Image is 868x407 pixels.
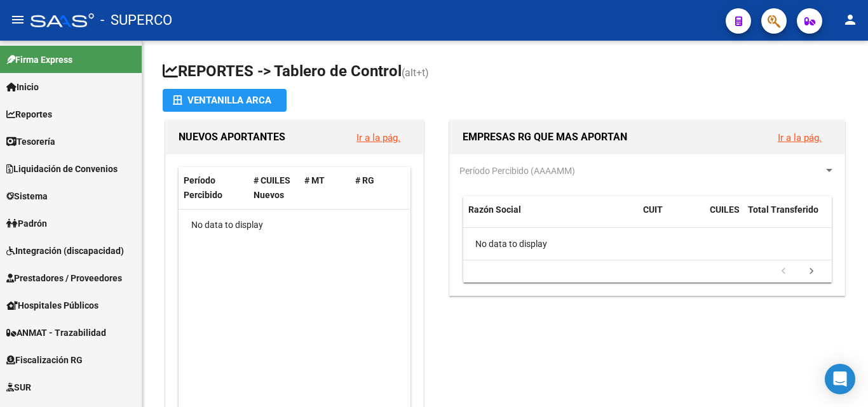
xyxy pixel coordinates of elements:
[6,326,106,340] span: ANMAT - Trazabilidad
[346,126,410,149] button: Ir a la pág.
[748,204,818,215] span: Total Transferido
[463,228,832,260] div: No data to display
[184,175,222,200] span: Período Percibido
[843,12,858,27] mat-icon: person
[705,196,743,238] datatable-header-cell: CUILES
[350,167,401,209] datatable-header-cell: # RG
[638,196,705,238] datatable-header-cell: CUIT
[402,67,429,79] span: (alt+t)
[254,175,290,200] span: # CUILES Nuevos
[6,244,124,258] span: Integración (discapacidad)
[304,175,325,185] span: # MT
[6,217,47,230] span: Padrón
[356,132,400,143] a: Ir a la pág.
[6,162,118,176] span: Liquidación de Convenios
[248,167,299,209] datatable-header-cell: # CUILES Nuevos
[468,204,521,215] span: Razón Social
[710,204,740,215] span: CUILES
[179,131,285,143] span: NUEVOS APORTANTES
[459,166,575,176] span: Período Percibido (AAAAMM)
[163,61,848,83] h1: REPORTES -> Tablero de Control
[6,80,39,94] span: Inicio
[463,196,638,238] datatable-header-cell: Razón Social
[6,107,52,121] span: Reportes
[6,353,83,367] span: Fiscalización RG
[643,204,663,215] span: CUIT
[6,189,48,203] span: Sistema
[743,196,832,238] datatable-header-cell: Total Transferido
[778,132,822,143] a: Ir a la pág.
[355,175,374,185] span: # RG
[179,167,248,209] datatable-header-cell: Período Percibido
[463,131,627,143] span: EMPRESAS RG QUE MAS APORTAN
[163,89,287,112] button: Ventanilla ARCA
[179,210,410,241] div: No data to display
[771,265,796,279] a: go to previous page
[100,6,172,34] span: - SUPERCO
[6,380,31,394] span: SUR
[799,265,824,279] a: go to next page
[6,271,122,285] span: Prestadores / Proveedores
[6,298,98,312] span: Hospitales Públicos
[6,53,72,67] span: Firma Express
[825,364,855,394] div: Open Intercom Messenger
[299,167,350,209] datatable-header-cell: # MT
[6,135,55,149] span: Tesorería
[768,126,832,149] button: Ir a la pág.
[173,89,276,112] div: Ventanilla ARCA
[10,12,25,27] mat-icon: menu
